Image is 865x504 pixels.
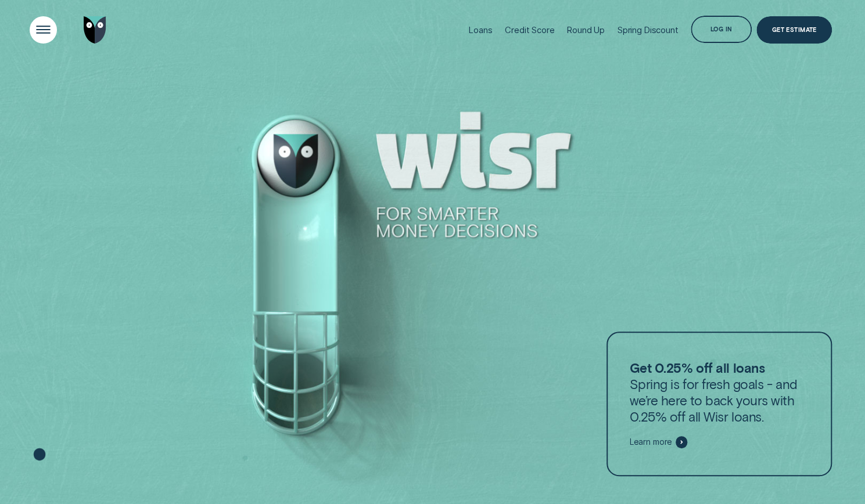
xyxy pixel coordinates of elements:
[567,25,605,35] div: Round Up
[30,16,57,44] button: Open Menu
[84,16,106,44] img: Wisr
[756,16,831,44] a: Get Estimate
[691,16,751,43] button: Log in
[606,332,831,476] a: Get 0.25% off all loansSpring is for fresh goals - and we’re here to back yours with 0.25% off al...
[629,437,672,447] span: Learn more
[505,25,554,35] div: Credit Score
[618,25,679,35] div: Spring Discount
[469,25,492,35] div: Loans
[629,359,764,376] strong: Get 0.25% off all loans
[629,359,809,425] p: Spring is for fresh goals - and we’re here to back yours with 0.25% off all Wisr loans.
